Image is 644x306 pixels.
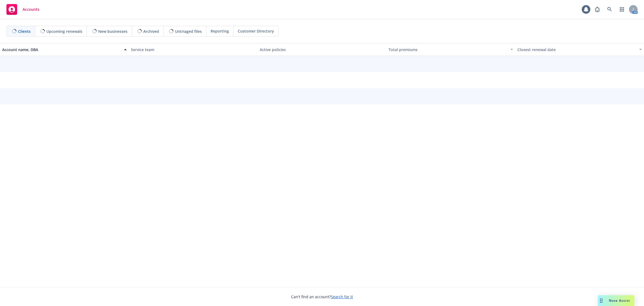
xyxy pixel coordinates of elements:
[260,47,384,52] div: Active policies
[604,4,615,15] a: Search
[175,29,202,34] span: Untriaged files
[23,7,39,12] span: Accounts
[143,29,159,34] span: Archived
[331,294,353,299] a: Search for it
[517,47,636,52] div: Closest renewal date
[598,295,605,306] div: Drag to move
[258,43,386,56] button: Active policies
[46,29,82,34] span: Upcoming renewals
[609,298,630,303] span: Nova Assist
[389,47,507,52] div: Total premiums
[98,29,127,34] span: New businesses
[18,29,31,34] span: Clients
[238,28,274,34] span: Customer Directory
[131,47,255,52] div: Service team
[4,2,42,17] a: Accounts
[211,28,229,34] span: Reporting
[515,43,644,56] button: Closest renewal date
[598,295,634,306] button: Nova Assist
[617,4,627,15] a: Switch app
[386,43,515,56] button: Total premiums
[129,43,258,56] button: Service team
[592,4,603,15] a: Report a Bug
[291,294,353,300] span: Can't find an account?
[2,47,121,52] div: Account name, DBA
